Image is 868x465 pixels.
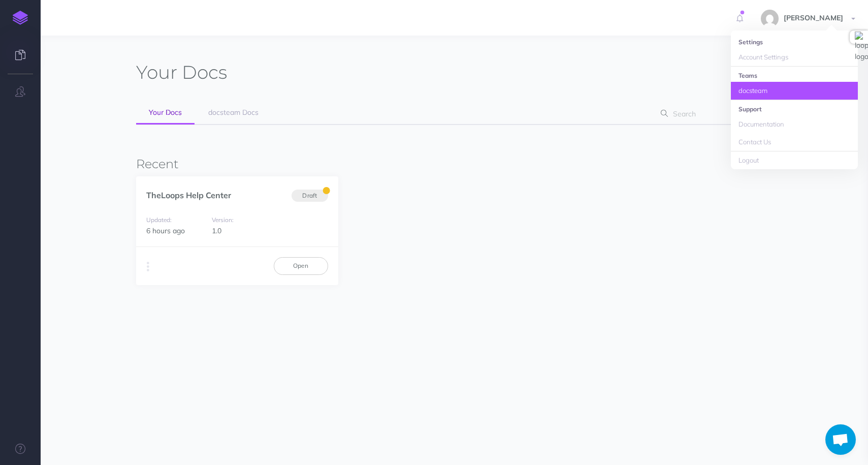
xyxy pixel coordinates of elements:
[731,48,858,66] a: Account Settings
[212,226,221,235] span: 1.0
[136,61,227,84] h1: Docs
[147,260,149,274] i: More actions
[731,36,858,48] li: Settings
[13,11,28,25] img: logo-mark.svg
[731,103,858,115] li: Support
[146,190,231,200] a: TheLoops Help Center
[146,216,172,224] small: Updated:
[731,115,858,133] a: Documentation
[149,108,182,117] span: Your Docs
[670,105,757,123] input: Search
[761,10,779,27] img: 553b2327785c03ac62e17437ea790f36.jpg
[731,82,858,100] a: docsteam
[212,216,234,224] small: Version:
[825,424,856,455] div: Open chat
[136,102,195,125] a: Your Docs
[731,133,858,151] a: Contact Us
[731,69,858,82] li: Teams
[274,257,328,274] a: Open
[731,151,858,169] a: Logout
[146,226,185,235] span: 6 hours ago
[136,61,177,83] span: Your
[136,158,773,171] h3: Recent
[779,13,848,22] span: [PERSON_NAME]
[208,108,259,117] span: docsteam Docs
[196,102,271,124] a: docsteam Docs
